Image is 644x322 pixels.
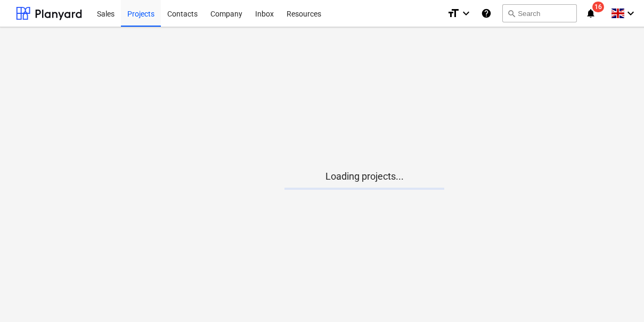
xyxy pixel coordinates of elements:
[624,7,637,20] i: keyboard_arrow_down
[592,2,604,12] span: 16
[447,7,460,20] i: format_size
[502,4,577,22] button: Search
[460,7,472,20] i: keyboard_arrow_down
[507,9,516,18] span: search
[284,170,444,183] p: Loading projects...
[585,7,596,20] i: notifications
[481,7,492,20] i: Knowledge base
